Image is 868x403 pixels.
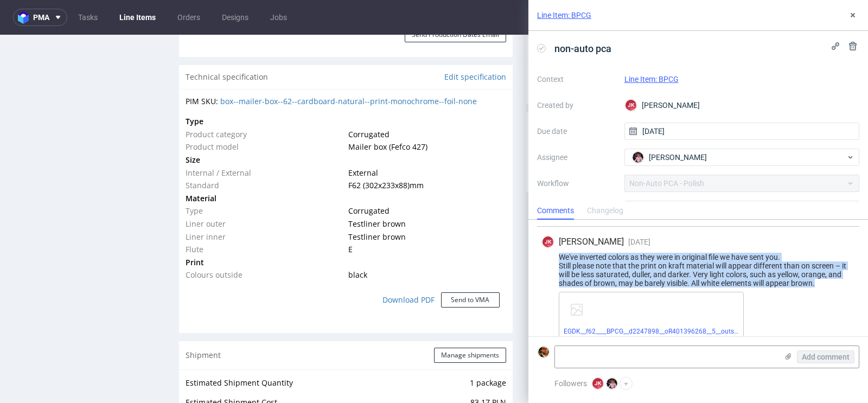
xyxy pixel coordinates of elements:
[538,347,549,357] img: Matteo Corsico
[186,208,346,221] td: Flute
[592,378,603,389] figcaption: JK
[564,328,754,335] a: EGDK__f62____BPCG__d2247898__oR401396268__5__outside.pdf
[348,184,406,194] span: Testliner brown
[348,107,427,117] span: Mailer box (Fefco 427)
[186,183,346,196] td: Liner outer
[553,104,576,113] div: To Do
[348,94,390,105] span: Corrugated
[186,342,342,362] td: Estimated Shipment Quantity
[649,152,707,163] span: [PERSON_NAME]
[186,132,346,145] td: Internal / External
[186,196,346,209] td: Liner inner
[628,238,650,246] span: [DATE]
[348,209,353,220] span: E
[552,101,597,126] div: non-auto pca
[537,125,616,138] label: Due date
[444,37,506,48] a: Edit specification
[550,40,616,57] span: non-auto pca
[633,152,643,163] img: Aleks Ziemkowski
[171,9,207,26] a: Orders
[839,108,850,119] img: Aleks Ziemkowski
[376,253,441,277] a: Download PDF
[620,377,633,390] button: +
[342,342,506,362] td: 1 package
[537,202,574,220] div: Comments
[831,85,853,94] a: View all
[186,361,342,381] td: Estimated Shipment Cost
[348,133,378,143] span: External
[537,99,616,112] label: Created by
[348,197,406,207] span: Testliner brown
[541,253,855,287] div: We've inverted colors as they were in original file we have sent you. Still please note that the ...
[186,234,346,247] td: Colours outside
[215,9,255,26] a: Designs
[624,75,679,84] a: Line Item: BPCG
[186,93,346,106] td: Product category
[72,9,104,26] a: Tasks
[13,9,67,26] button: pma
[537,177,616,190] label: Workflow
[348,235,367,245] span: black
[607,378,617,389] img: Aleks Ziemkowski
[186,221,346,234] td: Print
[533,36,546,49] img: regular_mini_magick20250722-56-slg6ob.jpeg
[542,236,553,247] figcaption: JK
[186,144,346,157] td: Standard
[559,236,624,248] span: [PERSON_NAME]
[264,9,293,26] a: Jobs
[626,100,636,111] figcaption: JK
[434,313,506,328] button: Manage shipments
[18,11,33,24] img: logo
[348,145,424,156] span: F62 (302x233x88) mm
[186,119,346,132] td: Size
[186,170,346,183] td: Type
[537,73,616,86] label: Context
[624,97,860,114] div: [PERSON_NAME]
[348,171,390,181] span: Corrugated
[535,133,851,151] input: Type to create new task
[554,379,587,388] span: Followers
[552,36,615,52] p: Comment to
[186,106,346,119] td: Product model
[186,61,506,72] div: PIM SKU:
[441,258,500,273] button: Send to VMA
[587,202,623,220] div: Changelog
[537,151,616,164] label: Assignee
[809,107,851,120] div: [DATE]
[186,80,346,93] td: Type
[113,9,162,26] a: Line Items
[824,36,853,52] button: Send
[179,30,513,54] div: Technical specification
[186,157,346,170] td: Material
[342,361,506,381] td: 83.17 PLN
[533,84,553,95] span: Tasks
[594,40,608,48] a: BPCG
[179,306,513,335] div: Shipment
[33,14,49,21] span: pma
[537,10,591,21] a: Line Item: BPCG
[220,61,477,72] a: box--mailer-box--62--cardboard-natural--print-monochrome--foil-none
